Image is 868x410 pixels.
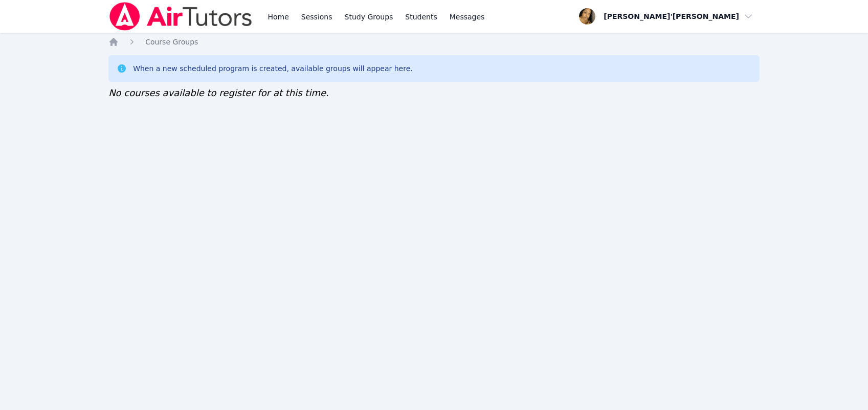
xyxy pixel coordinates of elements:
[450,12,485,22] span: Messages
[133,63,413,74] div: When a new scheduled program is created, available groups will appear here.
[145,37,198,47] a: Course Groups
[145,38,198,46] span: Course Groups
[108,2,253,31] img: Air Tutors
[108,87,329,98] span: No courses available to register for at this time.
[108,37,760,47] nav: Breadcrumb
